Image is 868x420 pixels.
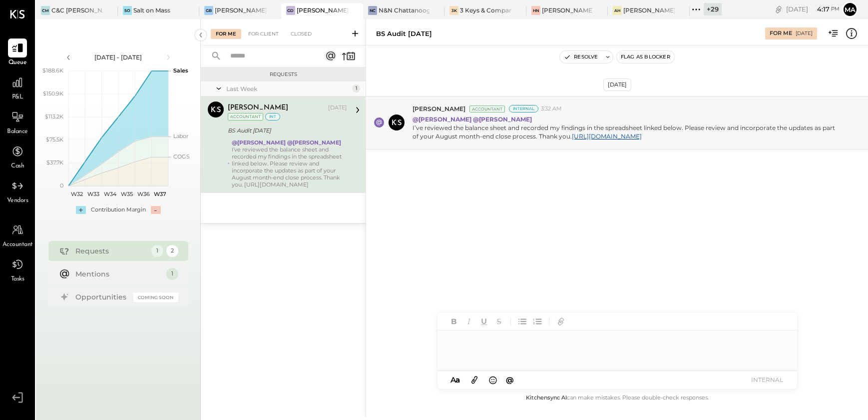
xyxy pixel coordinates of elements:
[492,315,505,328] button: Strikethrough
[413,123,838,140] div: I’ve reviewed the balance sheet and recorded my findings in the spreadsheet linked below. Please ...
[462,315,475,328] button: Italic
[297,6,348,14] div: [PERSON_NAME] Downtown
[75,269,161,279] div: Mentions
[560,51,602,63] button: Resolve
[46,159,63,166] text: $37.7K
[449,6,458,15] div: 3K
[211,29,241,39] div: For Me
[617,51,674,63] button: Flag as Blocker
[133,6,170,14] div: Salt on Mass
[477,315,490,328] button: Underline
[2,240,33,249] span: Accountant
[509,105,538,112] div: Internal
[120,190,132,197] text: W35
[613,6,622,15] div: AH
[243,29,284,39] div: For Client
[8,58,27,67] span: Queue
[7,127,28,136] span: Balance
[228,103,288,113] div: [PERSON_NAME]
[542,6,593,14] div: [PERSON_NAME]'s Nashville
[770,29,792,37] div: For Me
[376,29,432,38] div: BS Audit [DATE]
[87,190,99,197] text: W33
[76,206,86,214] div: +
[287,139,341,146] strong: @[PERSON_NAME]
[11,275,24,284] span: Tasks
[554,315,567,328] button: Add URL
[0,38,34,67] a: Queue
[153,190,166,197] text: W37
[0,255,34,284] a: Tasks
[286,29,317,39] div: Closed
[166,268,178,280] div: 1
[413,104,465,113] span: [PERSON_NAME]
[204,6,213,15] div: GB
[623,6,675,14] div: [PERSON_NAME] Hoboken
[352,84,360,92] div: 1
[206,71,361,78] div: Requests
[226,84,350,93] div: Last Week
[70,190,82,197] text: W32
[506,375,514,384] span: @
[173,132,188,139] text: Labor
[42,67,63,74] text: $188.6K
[572,132,642,140] a: [URL][DOMAIN_NAME]
[531,6,540,15] div: HN
[215,6,266,14] div: [PERSON_NAME] Back Bay
[413,115,471,123] strong: @[PERSON_NAME]
[137,190,149,197] text: W36
[796,30,813,37] div: [DATE]
[151,245,163,257] div: 1
[46,136,63,143] text: $75.5K
[232,139,286,146] strong: @[PERSON_NAME]
[0,176,34,205] a: Vendors
[460,6,511,14] div: 3 Keys & Company
[447,315,460,328] button: Bold
[12,93,23,102] span: P&L
[603,78,631,91] div: [DATE]
[7,196,28,205] span: Vendors
[76,53,161,61] div: [DATE] - [DATE]
[328,104,347,112] div: [DATE]
[541,105,562,113] span: 3:32 AM
[51,6,103,14] div: C&C [PERSON_NAME] LLC
[41,6,50,15] div: CM
[166,245,178,257] div: 2
[531,315,544,328] button: Ordered List
[786,4,840,14] div: [DATE]
[516,315,529,328] button: Unordered List
[45,113,63,120] text: $113.2K
[91,206,146,214] div: Contribution Margin
[842,1,858,17] button: Ma
[228,113,263,120] div: Accountant
[774,4,784,14] div: copy link
[455,375,460,384] span: a
[232,146,347,188] div: I’ve reviewed the balance sheet and recorded my findings in the spreadsheet linked below. Please ...
[173,153,190,160] text: COGS
[0,73,34,102] a: P&L
[368,6,377,15] div: NC
[11,162,24,171] span: Cash
[228,125,344,135] div: BS Audit [DATE]
[123,6,132,15] div: So
[0,220,34,249] a: Accountant
[0,142,34,171] a: Cash
[75,292,128,302] div: Opportunities
[473,115,532,123] strong: @[PERSON_NAME]
[447,374,463,385] button: Aa
[151,206,161,214] div: -
[133,292,178,302] div: Coming Soon
[60,182,63,189] text: 0
[747,373,787,386] button: INTERNAL
[379,6,430,14] div: N&N Chattanooga, LLC
[265,113,280,120] div: int
[75,246,146,256] div: Requests
[173,67,188,74] text: Sales
[103,190,116,197] text: W34
[43,90,63,97] text: $150.9K
[0,107,34,136] a: Balance
[286,6,295,15] div: GD
[704,3,722,15] div: + 29
[469,105,505,112] div: Accountant
[503,373,517,386] button: @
